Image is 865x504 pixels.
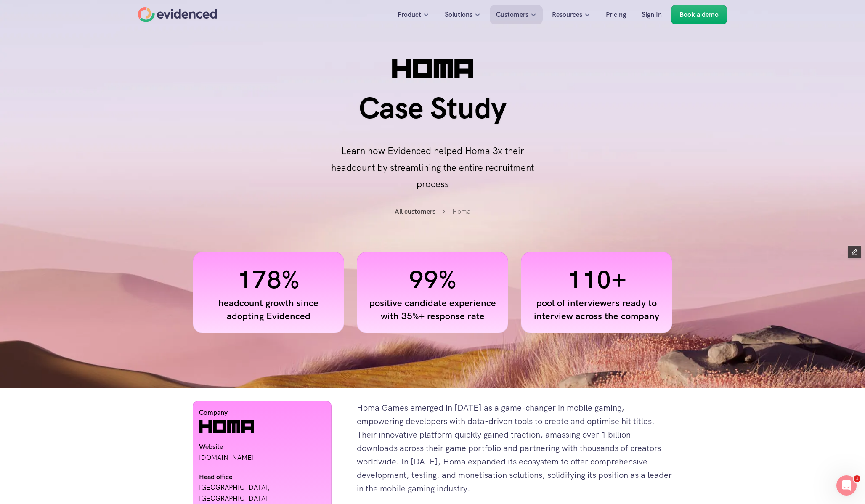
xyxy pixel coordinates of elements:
p: Product [398,9,421,20]
a: Sign In [635,5,668,24]
h4: positive candidate experience with 35%+ response rate [365,297,500,323]
h6: Website [199,441,325,452]
p: Book a demo [679,9,719,20]
h4: 110+ [529,262,664,297]
p: Homa [452,206,471,217]
a: Book a demo [671,5,727,24]
h4: pool of interviewers ready to interview across the company [529,297,664,323]
a: [DOMAIN_NAME] [199,453,254,462]
p: Sign In [642,9,662,20]
iframe: Intercom live chat [836,475,857,496]
p: Homa Games emerged in [DATE] as a game-changer in mobile gaming, empowering developers with data-... [357,401,672,495]
h4: headcount growth since adopting Evidenced [201,297,336,323]
p: Learn how Evidenced helped Homa 3x their headcount by streamlining the entire recruitment process [327,143,538,193]
h6: Head office [199,472,325,483]
h4: 99% [365,262,500,297]
button: Edit Framer Content [848,246,861,258]
h4: 178% [201,262,336,297]
p: [GEOGRAPHIC_DATA], [GEOGRAPHIC_DATA] [199,482,325,504]
a: All customers [395,207,435,216]
p: Pricing [606,9,626,20]
a: Pricing [600,5,632,24]
p: Solutions [445,9,472,20]
h1: Case Study [264,90,601,126]
a: Home [138,7,217,22]
p: Customers [496,9,528,20]
span: 1 [854,475,860,482]
p: Resources [552,9,582,20]
h6: Company [199,407,325,418]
